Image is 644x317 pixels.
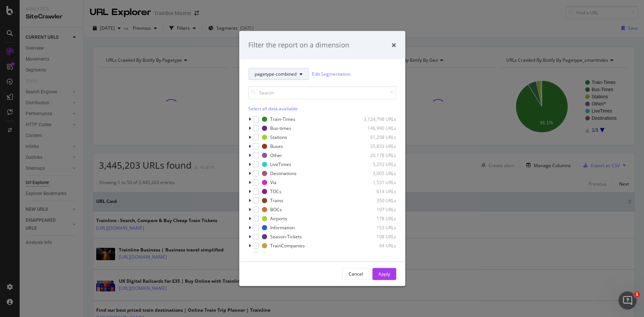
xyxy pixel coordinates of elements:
div: TOCs [270,188,281,195]
div: Season-Tickets [270,233,302,240]
div: LiveTimes [270,161,291,168]
div: 108 URLs [359,233,396,240]
div: 61 URLs [359,251,396,258]
iframe: Intercom live chat [618,291,636,309]
div: Airport-transfers [270,251,306,258]
div: modal [239,31,405,286]
div: times [392,40,396,50]
div: BOCs [270,206,282,213]
div: 614 URLs [359,188,396,195]
div: Destinations [270,170,297,177]
div: Cancel [349,271,363,277]
div: 197 URLs [359,206,396,213]
a: Edit Segmentation [312,70,350,78]
div: 5,253 URLs [359,161,396,168]
div: Airports [270,215,287,222]
button: Cancel [342,268,369,280]
div: Information [270,224,295,231]
div: 91,258 URLs [359,134,396,140]
div: Apply [378,271,390,277]
div: 350 URLs [359,197,396,204]
div: 3,124,798 URLs [359,116,396,122]
div: 35,833 URLs [359,143,396,149]
div: 178 URLs [359,215,396,222]
div: Other [270,152,282,158]
div: Stations [270,134,287,140]
span: 1 [634,291,640,297]
div: 94 URLs [359,242,396,249]
div: Filter the report on a dimension [248,40,349,50]
div: 1,531 URLs [359,179,396,186]
div: Trains [270,197,283,204]
div: Train-Times [270,116,295,122]
span: pagetype-combined [255,71,297,77]
div: 20,178 URLs [359,152,396,158]
button: pagetype-combined [248,68,309,80]
div: Via [270,179,277,186]
div: Select all data available [248,105,396,111]
div: Bus-times [270,125,291,131]
div: TrainCompanies [270,242,305,249]
div: 153 URLs [359,224,396,231]
div: 146,990 URLs [359,125,396,131]
div: 3,005 URLs [359,170,396,177]
div: Buses [270,143,283,149]
button: Apply [372,268,396,280]
input: Search [248,86,396,99]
